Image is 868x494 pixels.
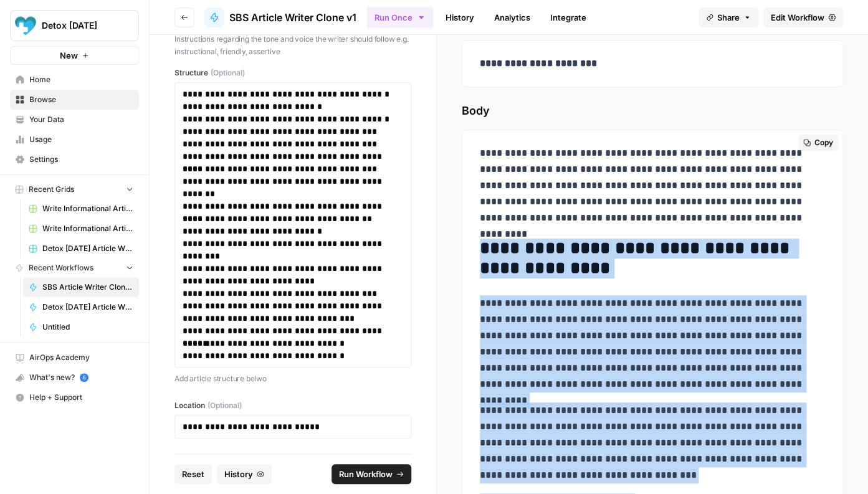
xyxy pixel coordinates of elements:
a: Settings [10,150,139,169]
a: Integrate [543,7,594,27]
button: New [10,46,139,65]
span: Recent Workflows [29,262,93,273]
span: Browse [29,94,133,105]
span: Write Informational Article [42,203,133,214]
span: Write Informational Article [42,223,133,234]
button: Recent Workflows [10,259,139,277]
span: SBS Article Writer Clone v1 [229,10,356,25]
p: Add article structure belwo [174,373,411,385]
button: Share [699,7,758,27]
span: Usage [29,134,133,145]
span: Reset [182,468,204,480]
span: Help + Support [29,392,133,403]
a: Home [10,70,139,90]
a: History [438,7,482,27]
a: Write Informational Article [23,199,139,219]
span: History [224,468,253,480]
button: Run Once [366,7,433,28]
span: Run Workflow [339,468,393,480]
button: Recent Grids [10,180,139,199]
a: Detox [DATE] Article Writer Grid [23,239,139,259]
a: Untitled [23,317,139,337]
a: AirOps Academy [10,348,139,368]
a: Your Data [10,110,139,130]
p: Instructions regarding the tone and voice the writer should follow e.g. instructional, friendly, ... [174,33,411,57]
span: Detox [DATE] Article Writer [42,302,133,313]
a: Browse [10,90,139,110]
span: Detox [DATE] [42,19,117,32]
label: Location [174,400,411,411]
a: SBS Article Writer Clone v1 [204,7,356,27]
span: (Optional) [207,400,242,411]
a: Usage [10,130,139,150]
button: Help + Support [10,387,139,407]
a: 5 [80,373,88,382]
label: Structure [174,67,411,78]
span: Recent Grids [29,184,74,195]
span: AirOps Academy [29,352,133,363]
span: Untitled [42,321,133,333]
text: 5 [82,374,85,381]
button: Reset [174,464,212,484]
span: SBS Article Writer Clone v1 [42,282,133,293]
a: Edit Workflow [763,7,843,27]
span: Copy [814,137,833,148]
span: Edit Workflow [771,11,824,24]
button: Workspace: Detox Today [10,10,139,41]
span: Body [462,102,843,120]
span: Your Data [29,114,133,125]
span: Detox [DATE] Article Writer Grid [42,243,133,254]
a: Analytics [487,7,538,27]
button: Copy [798,135,838,151]
span: Share [717,11,740,24]
a: Detox [DATE] Article Writer [23,297,139,317]
span: (Optional) [211,67,245,78]
span: Home [29,74,133,85]
span: New [60,49,78,62]
div: What's new? [11,368,138,387]
button: Run Workflow [331,464,411,484]
a: SBS Article Writer Clone v1 [23,277,139,297]
button: History [217,464,272,484]
img: Detox Today Logo [14,14,37,37]
button: What's new? 5 [10,368,139,387]
span: Settings [29,154,133,165]
a: Write Informational Article [23,219,139,239]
